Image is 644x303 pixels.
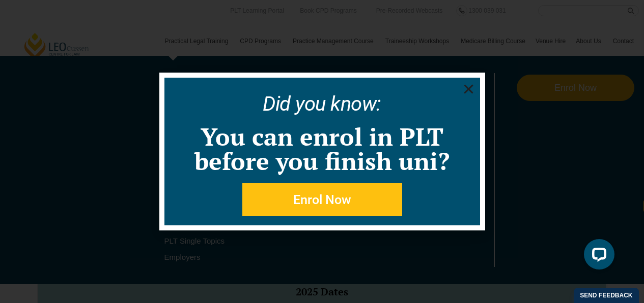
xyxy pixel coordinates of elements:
[462,83,475,95] a: Close
[242,183,402,216] a: Enrol Now
[293,193,351,206] span: Enrol Now
[576,235,619,278] iframe: LiveChat chat widget
[263,92,381,116] a: Did you know:
[194,120,450,177] a: You can enrol in PLT before you finish uni?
